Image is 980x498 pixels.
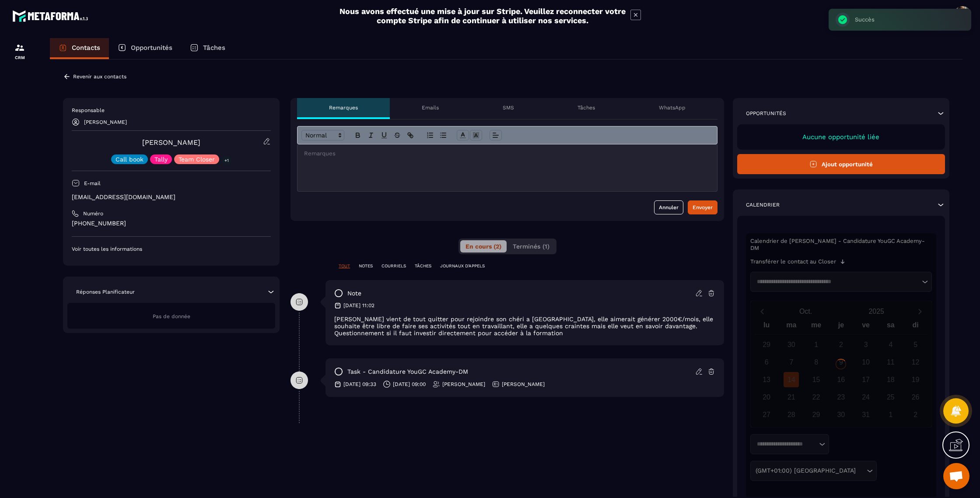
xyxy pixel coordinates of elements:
a: Opportunités [109,38,181,59]
p: [DATE] 09:00 [393,381,426,388]
p: note [347,289,361,298]
p: Opportunités [131,44,172,52]
p: Tâches [203,44,225,52]
p: Tâches [577,104,595,111]
p: Responsable [72,107,271,114]
img: formation [14,42,25,53]
p: Réponses Planificateur [76,288,135,295]
p: [PHONE_NUMBER] [72,219,271,228]
p: Team Closer [178,156,215,162]
div: Ouvrir le chat [943,463,969,489]
p: Emails [422,104,439,111]
p: Contacts [72,44,100,52]
span: En cours (2) [465,243,501,250]
button: Terminés (1) [507,240,555,253]
p: TÂCHES [415,263,431,269]
span: Pas de donnée [153,313,190,319]
a: [PERSON_NAME] [142,138,200,147]
p: +1 [221,156,232,165]
p: Remarques [329,104,358,111]
img: logo [12,8,91,24]
p: [PERSON_NAME] [502,381,545,388]
p: NOTES [359,263,373,269]
p: [EMAIL_ADDRESS][DOMAIN_NAME] [72,193,271,201]
p: Aucune opportunité liée [746,133,936,141]
p: [PERSON_NAME] [442,381,485,388]
p: [PERSON_NAME] vient de tout quitter pour rejoindre son chéri a [GEOGRAPHIC_DATA], elle aimerait g... [334,316,715,337]
p: JOURNAUX D'APPELS [440,263,485,269]
span: Terminés (1) [513,243,549,250]
p: SMS [503,104,514,111]
p: Calendrier [746,201,780,208]
button: En cours (2) [460,240,507,253]
p: Voir toutes les informations [72,245,271,253]
p: task - Candidature YouGC Academy-DM [347,368,468,376]
h2: Nous avons effectué une mise à jour sur Stripe. Veuillez reconnecter votre compte Stripe afin de ... [339,7,626,25]
p: Revenir aux contacts [73,74,126,80]
div: Envoyer [693,203,713,212]
a: formationformationCRM [2,36,37,67]
p: [PERSON_NAME] [84,119,127,125]
a: Tâches [181,38,234,59]
p: Tally [154,156,168,162]
button: Annuler [654,200,683,214]
button: Envoyer [688,200,717,214]
a: Contacts [50,38,109,59]
p: TOUT [339,263,350,269]
p: WhatsApp [659,104,686,111]
p: E-mail [84,180,101,187]
button: Ajout opportunité [737,154,945,174]
p: Numéro [83,210,103,217]
p: Call book [115,156,143,162]
p: COURRIELS [381,263,406,269]
p: [DATE] 11:02 [343,302,374,309]
p: CRM [2,55,37,60]
p: Opportunités [746,110,786,117]
p: [DATE] 09:33 [343,381,376,388]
